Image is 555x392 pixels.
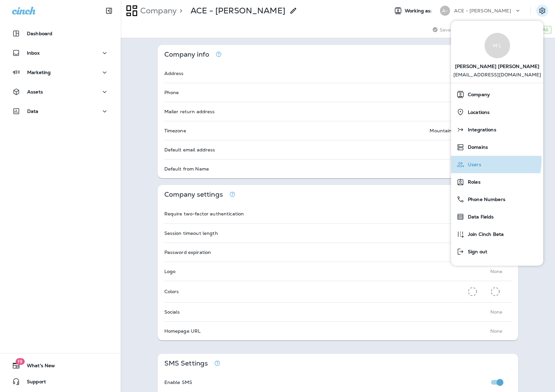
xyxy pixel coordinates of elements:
[454,158,541,171] a: Users
[164,192,223,197] p: Company settings
[430,128,502,133] p: Mountain Standard Time (MST)
[454,175,541,189] a: Roles
[7,105,114,118] button: Data
[405,8,433,14] span: Working as:
[451,225,543,243] button: Join Cinch Beta
[7,27,114,40] button: Dashboard
[464,144,488,150] span: Domains
[464,92,490,97] span: Company
[464,214,494,220] span: Data Fields
[20,379,46,387] span: Support
[485,33,510,58] div: M L
[7,85,114,99] button: Assets
[7,359,114,372] button: 19What's New
[164,211,244,216] p: Require two-factor authentication
[27,50,40,56] p: Inbox
[464,110,490,115] span: Locations
[164,289,179,294] p: Colors
[440,6,450,16] div: A-
[451,243,543,260] button: Sign out
[454,140,541,154] a: Domains
[164,231,218,236] p: Session timeout length
[490,309,503,315] p: None
[164,269,176,274] p: Logo
[464,179,481,185] span: Roles
[177,6,182,16] p: >
[453,72,541,83] p: [EMAIL_ADDRESS][DOMAIN_NAME]
[464,197,505,202] span: Phone Numbers
[164,328,201,334] p: Homepage URL
[164,52,210,57] p: Company info
[451,138,543,156] button: Domains
[137,6,177,16] p: Company
[164,128,186,133] p: Timezone
[100,4,118,17] button: Collapse Sidebar
[164,71,184,76] p: Address
[488,284,502,299] button: Secondary Color
[454,88,541,101] a: Company
[451,156,543,173] button: Users
[190,6,285,16] div: ACE - Jiffy Lube
[27,70,51,75] p: Marketing
[464,162,481,168] span: Users
[490,269,503,274] p: None
[164,109,215,114] p: Mailer return address
[27,109,39,114] p: Data
[27,89,43,94] p: Assets
[15,358,24,365] span: 19
[451,103,543,121] button: Locations
[164,147,215,152] p: Default email address
[464,249,487,255] span: Sign out
[27,31,52,36] p: Dashboard
[464,127,496,133] span: Integrations
[451,121,543,138] button: Integrations
[164,309,180,315] p: Socials
[7,375,114,388] button: Support
[164,361,208,366] p: SMS Settings
[190,6,285,16] p: ACE - [PERSON_NAME]
[451,208,543,225] button: Data Fields
[451,191,543,208] button: Phone Numbers
[454,123,541,136] a: Integrations
[454,8,511,13] p: ACE - [PERSON_NAME]
[164,380,192,385] p: Enable SMS
[7,66,114,79] button: Marketing
[454,210,541,223] a: Data Fields
[455,58,540,72] span: [PERSON_NAME] [PERSON_NAME]
[454,193,541,206] a: Phone Numbers
[20,363,55,371] span: What's New
[536,5,548,17] button: Settings
[164,166,209,172] p: Default from Name
[164,90,179,95] p: Phone
[490,328,503,334] p: None
[454,105,541,119] a: Locations
[440,27,454,32] span: Saved
[464,232,504,237] span: Join Cinch Beta
[7,46,114,60] button: Inbox
[451,86,543,103] button: Company
[465,284,480,299] button: Primary Color
[451,26,543,83] a: M L[PERSON_NAME] [PERSON_NAME] [EMAIL_ADDRESS][DOMAIN_NAME]
[451,173,543,191] button: Roles
[164,250,211,255] p: Password expiration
